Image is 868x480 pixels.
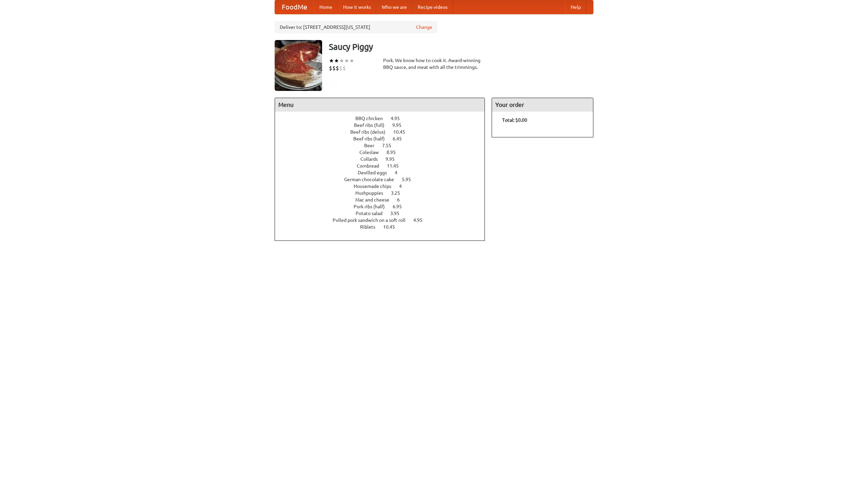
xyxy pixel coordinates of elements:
a: Pork ribs (half) 6.95 [354,204,414,209]
a: Beef ribs (half) 6.45 [353,136,414,141]
li: $ [329,64,332,72]
a: Coleslaw 8.95 [359,150,408,155]
span: Mac and cheese [355,197,396,203]
img: angular.jpg [275,40,322,91]
span: Potato salad [356,211,389,216]
a: Help [565,0,586,14]
span: 9.95 [386,156,401,162]
a: Change [416,24,432,31]
li: ★ [334,57,339,64]
span: Beef ribs (full) [354,122,391,128]
span: Riblets [360,224,382,230]
div: Pork. We know how to cook it. Award-winning BBQ sauce, and meat with all the trimmings. [383,57,485,71]
h4: Your order [492,98,593,112]
li: ★ [349,57,354,64]
li: ★ [329,57,334,64]
a: Housemade chips 4 [354,184,414,189]
a: FoodMe [275,0,314,14]
li: ★ [344,57,349,64]
span: 6.45 [393,136,409,141]
span: 8.95 [387,150,402,155]
span: 4.95 [413,217,429,223]
span: Hushpuppies [355,190,390,196]
a: Home [314,0,338,14]
h3: Saucy Piggy [329,40,593,54]
span: Beef ribs (half) [353,136,392,141]
li: $ [336,64,339,72]
span: 4 [395,170,404,175]
span: 3.95 [390,211,406,216]
span: 6 [397,197,407,203]
b: Total: $0.00 [502,117,527,123]
a: Recipe videos [412,0,453,14]
span: Beef ribs (delux) [350,129,392,135]
a: Potato salad 3.95 [356,211,412,216]
span: Housemade chips [354,184,398,189]
a: Riblets 10.45 [360,224,408,230]
a: How it works [338,0,376,14]
a: BBQ chicken 4.95 [355,116,412,121]
a: Devilled eggs 4 [358,170,410,175]
a: Pulled pork sandwich on a soft roll 4.95 [333,217,435,223]
span: 4 [399,184,409,189]
span: 11.45 [387,163,406,169]
h4: Menu [275,98,485,112]
span: BBQ chicken [355,116,390,121]
a: Beef ribs (full) 9.95 [354,122,414,128]
span: Beer [364,143,381,148]
li: $ [339,64,342,72]
div: Deliver to: [STREET_ADDRESS][US_STATE] [275,21,437,33]
span: Devilled eggs [358,170,394,175]
span: Pulled pork sandwich on a soft roll [333,217,412,223]
span: 3.25 [391,190,407,196]
a: Beer 7.55 [364,143,404,148]
span: 4.95 [391,116,407,121]
li: ★ [339,57,344,64]
span: 7.55 [382,143,398,148]
a: Hushpuppies 3.25 [355,190,413,196]
a: Beef ribs (delux) 10.45 [350,129,418,135]
span: 6.95 [393,204,409,209]
span: Cornbread [357,163,386,169]
a: Collards 9.95 [360,156,407,162]
span: Coleslaw [359,150,386,155]
a: Mac and cheese 6 [355,197,412,203]
span: 10.45 [383,224,402,230]
span: 10.45 [393,129,412,135]
span: 9.95 [392,122,408,128]
span: Pork ribs (half) [354,204,392,209]
span: Collards [360,156,384,162]
li: $ [342,64,346,72]
a: German chocolate cake 5.95 [344,177,423,182]
a: Who we are [376,0,412,14]
span: 5.95 [402,177,418,182]
li: $ [332,64,336,72]
span: German chocolate cake [344,177,401,182]
a: Cornbread 11.45 [357,163,411,169]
